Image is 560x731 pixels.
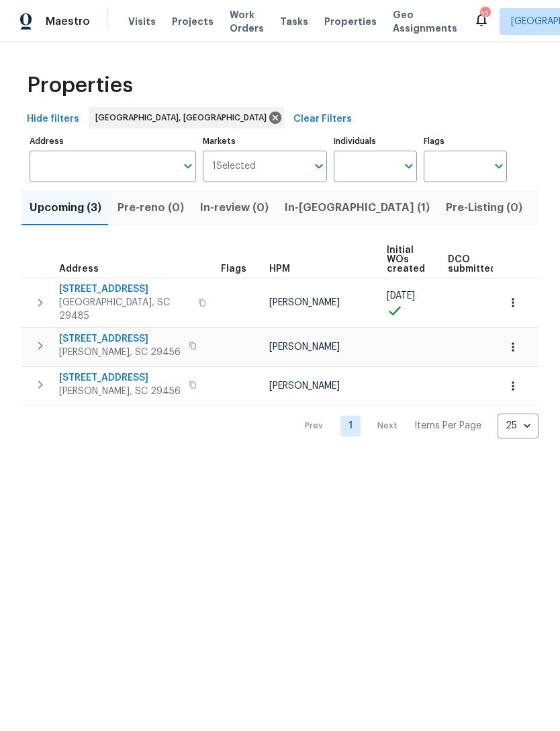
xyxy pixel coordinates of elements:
span: In-review (0) [200,198,269,217]
span: [PERSON_NAME], SC 29456 [59,346,181,359]
span: Address [59,264,99,274]
span: Geo Assignments [393,8,457,35]
label: Individuals [334,137,417,145]
span: Tasks [280,17,308,26]
span: [STREET_ADDRESS] [59,332,181,346]
button: Clear Filters [288,107,357,132]
a: Goto page 1 [340,416,361,436]
span: HPM [269,264,290,274]
span: [GEOGRAPHIC_DATA], [GEOGRAPHIC_DATA] [95,111,272,124]
span: Properties [324,15,377,28]
span: Maestro [46,15,90,28]
button: Open [179,157,197,176]
label: Address [30,137,196,145]
span: Pre-reno (0) [118,198,184,217]
span: 1 Selected [212,161,256,172]
span: [PERSON_NAME] [269,381,340,391]
div: 25 [498,408,539,443]
span: [PERSON_NAME] [269,298,340,307]
span: Pre-Listing (0) [446,198,522,217]
button: Hide filters [21,107,85,132]
span: [PERSON_NAME], SC 29456 [59,385,181,398]
span: Flags [221,264,246,274]
span: [GEOGRAPHIC_DATA], SC 29485 [59,296,190,323]
div: 12 [480,8,489,22]
span: [STREET_ADDRESS] [59,282,190,296]
span: [DATE] [387,291,415,301]
span: In-[GEOGRAPHIC_DATA] (1) [285,198,430,217]
span: Visits [128,15,156,28]
nav: Pagination Navigation [292,414,539,438]
div: [GEOGRAPHIC_DATA], [GEOGRAPHIC_DATA] [89,107,284,128]
button: Open [310,157,328,176]
span: Upcoming (3) [30,198,101,217]
span: Hide filters [27,111,79,128]
span: [PERSON_NAME] [269,342,340,352]
span: Work Orders [230,8,264,35]
span: [STREET_ADDRESS] [59,371,181,385]
label: Flags [424,137,507,145]
span: Initial WOs created [387,245,425,274]
p: Items Per Page [414,419,481,432]
label: Markets [203,137,328,145]
button: Open [400,157,418,176]
button: Open [489,157,508,176]
span: Projects [172,15,214,28]
span: Clear Filters [293,111,352,128]
span: Properties [27,79,133,92]
span: DCO submitted [448,255,496,274]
